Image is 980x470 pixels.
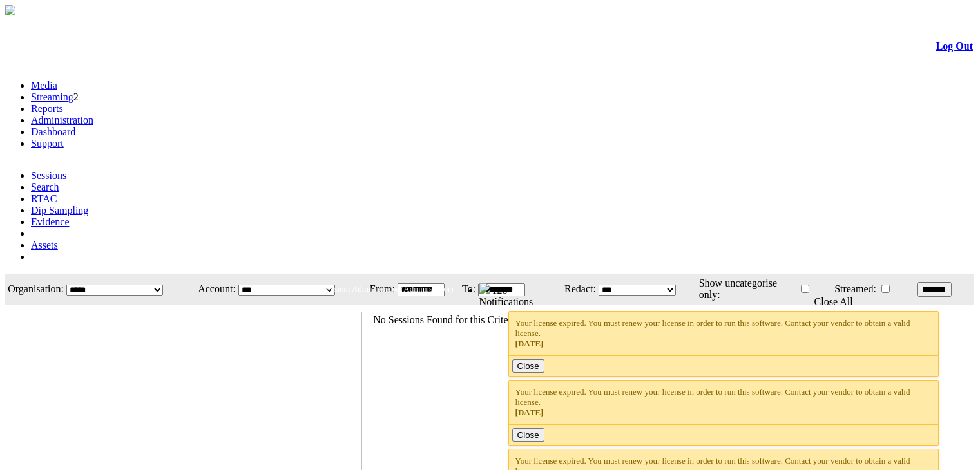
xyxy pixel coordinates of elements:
[31,182,59,193] a: Search
[31,138,64,149] a: Support
[479,296,948,308] div: Notifications
[515,387,932,418] div: Your license expired. You must renew your license in order to run this software. Contact your ven...
[73,91,79,102] span: 2
[479,283,490,294] img: bell25.png
[31,91,73,102] a: Streaming
[31,240,58,250] a: Assets
[290,284,454,294] span: Welcome, System Administrator (Administrator)
[492,285,508,296] span: 128
[814,296,853,307] a: Close All
[31,193,57,204] a: RTAC
[515,408,544,417] span: [DATE]
[31,80,57,91] a: Media
[512,359,544,373] button: Close
[6,275,64,303] td: Organisation:
[31,115,93,126] a: Administration
[188,275,236,303] td: Account:
[512,428,544,442] button: Close
[31,103,63,114] a: Reports
[31,170,66,181] a: Sessions
[936,41,973,52] a: Log Out
[515,339,544,348] span: [DATE]
[31,205,88,216] a: Dip Sampling
[31,126,75,137] a: Dashboard
[515,318,932,349] div: Your license expired. You must renew your license in order to run this software. Contact your ven...
[5,5,15,15] img: arrow-3.png
[31,216,70,227] a: Evidence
